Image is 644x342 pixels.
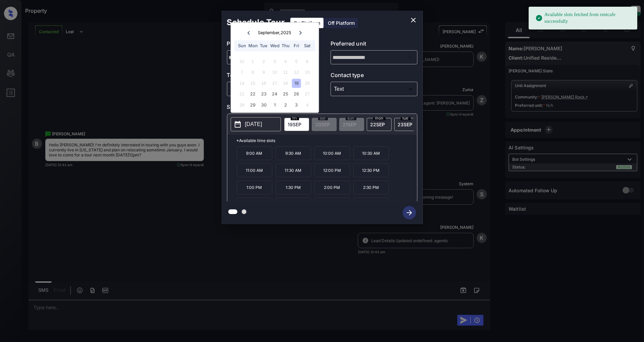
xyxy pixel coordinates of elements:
div: In Person [229,83,312,94]
div: Not available Friday, September 5th, 2025 [292,57,301,66]
div: Fri [292,41,301,50]
h2: Schedule Tour [222,11,290,34]
div: Not available Wednesday, September 3rd, 2025 [270,57,279,66]
div: Not available Saturday, September 13th, 2025 [303,68,312,77]
span: 23 SEP [398,122,413,127]
div: September , 2025 [258,30,291,35]
div: Not available Thursday, September 4th, 2025 [281,57,290,66]
div: Mon [248,41,257,50]
div: Choose Wednesday, September 24th, 2025 [270,90,279,99]
div: Not available Monday, September 8th, 2025 [248,68,257,77]
span: fri [291,116,299,120]
p: 11:30 AM [276,163,311,177]
p: Select slot [227,103,417,114]
div: Not available Monday, September 1st, 2025 [248,57,257,66]
div: date-select [367,118,392,131]
span: 22 SEP [370,122,385,127]
div: date-select [394,118,419,131]
button: close [407,13,420,27]
p: 3:30 PM [276,198,311,211]
span: mon [373,116,386,120]
p: 2:30 PM [353,181,389,194]
div: Not available Sunday, September 21st, 2025 [237,90,246,99]
p: 12:00 PM [314,163,350,177]
p: 11:00 AM [237,163,272,177]
div: month 2025-09 [233,56,316,110]
div: Not available Wednesday, September 17th, 2025 [270,79,279,88]
div: Text [332,83,416,94]
div: Not available Tuesday, September 9th, 2025 [259,68,268,77]
div: Choose Friday, October 3rd, 2025 [292,100,301,110]
span: tue [401,116,411,120]
span: 19 SEP [288,122,302,127]
div: Choose Tuesday, September 30th, 2025 [259,100,268,110]
div: Wed [270,41,279,50]
p: *Available time slots [237,135,417,146]
p: 1:30 PM [276,181,311,194]
p: 2:00 PM [314,181,350,194]
div: Not available Wednesday, September 10th, 2025 [270,68,279,77]
div: Not available Sunday, September 7th, 2025 [237,68,246,77]
div: Tue [259,41,268,50]
p: Preferred community [227,40,314,50]
div: Choose Thursday, October 2nd, 2025 [281,100,290,110]
div: Not available Sunday, September 28th, 2025 [237,100,246,110]
p: 1:00 PM [237,181,272,194]
p: 10:00 AM [314,146,350,160]
div: Not available Sunday, September 14th, 2025 [237,79,246,88]
div: Off Platform [325,18,358,28]
div: Choose Monday, September 22nd, 2025 [248,90,257,99]
div: Not available Monday, September 15th, 2025 [248,79,257,88]
div: Not available Friday, September 12th, 2025 [292,68,301,77]
div: Choose Thursday, September 25th, 2025 [281,90,290,99]
button: [DATE] [231,117,281,131]
div: Not available Saturday, September 20th, 2025 [303,79,312,88]
div: Not available Saturday, September 6th, 2025 [303,57,312,66]
div: On Platform [290,18,324,28]
p: [DATE] [245,120,262,128]
div: Sun [237,41,246,50]
div: Sat [303,41,312,50]
p: Contact type [331,71,417,82]
div: Choose Monday, September 29th, 2025 [248,100,257,110]
div: Not available Thursday, September 18th, 2025 [281,79,290,88]
div: date-select [284,118,309,131]
div: Choose Wednesday, October 1st, 2025 [270,100,279,110]
p: Tour type [227,71,314,82]
div: Not available Thursday, September 11th, 2025 [281,68,290,77]
div: Choose Tuesday, September 23rd, 2025 [259,90,268,99]
div: Not available Tuesday, September 2nd, 2025 [259,57,268,66]
div: Not available Saturday, September 27th, 2025 [303,90,312,99]
p: 9:30 AM [276,146,311,160]
p: Preferred unit [331,40,417,50]
div: Not available Saturday, October 4th, 2025 [303,100,312,110]
div: Not available Tuesday, September 16th, 2025 [259,79,268,88]
p: 9:00 AM [237,146,272,160]
p: 12:30 PM [353,163,389,177]
div: Available slots fetched from rentcafe successfully [535,9,632,27]
div: Thu [281,41,290,50]
p: 3:00 PM [237,198,272,211]
div: Choose Friday, September 26th, 2025 [292,90,301,99]
div: Choose Friday, September 19th, 2025 [292,79,301,88]
p: 10:30 AM [353,146,389,160]
p: 4:00 PM [314,198,350,211]
p: 4:30 PM [353,198,389,211]
div: Not available Sunday, August 31st, 2025 [237,57,246,66]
